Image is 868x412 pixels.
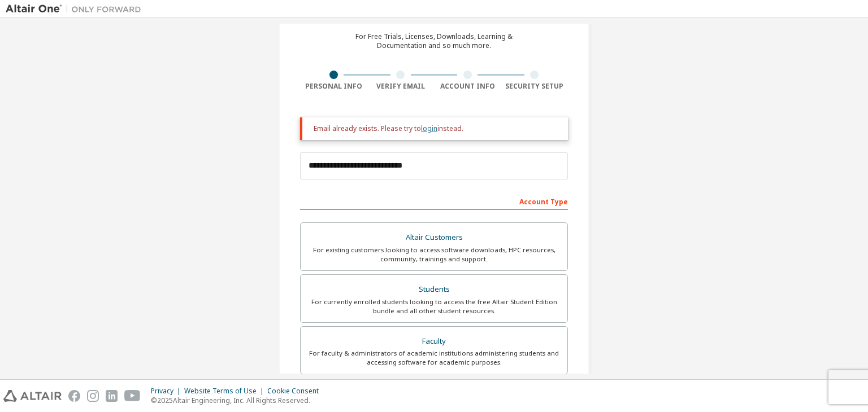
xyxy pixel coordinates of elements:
img: altair_logo.svg [3,390,62,402]
img: facebook.svg [68,390,80,402]
div: For Free Trials, Licenses, Downloads, Learning & Documentation and so much more. [355,32,513,50]
div: Website Terms of Use [184,387,267,396]
div: For currently enrolled students looking to access the free Altair Student Edition bundle and all ... [307,297,561,315]
img: instagram.svg [87,390,99,402]
div: Account Info [434,82,501,91]
img: linkedin.svg [106,390,118,402]
div: Privacy [151,387,184,396]
div: Faculty [307,334,561,349]
div: For existing customers looking to access software downloads, HPC resources, community, trainings ... [307,246,561,264]
div: Altair Customers [307,230,561,246]
p: © 2025 Altair Engineering, Inc. All Rights Reserved. [151,396,325,405]
img: Altair One [6,3,147,15]
div: Verify Email [367,82,435,91]
div: Personal Info [300,82,367,91]
div: Account Type [300,192,568,210]
a: login [421,124,437,133]
div: Email already exists. Please try to instead. [314,124,559,133]
div: For faculty & administrators of academic institutions administering students and accessing softwa... [307,349,561,367]
div: Students [307,282,561,297]
div: Security Setup [501,82,568,91]
img: youtube.svg [124,390,141,402]
div: Create an Altair One Account [343,12,526,25]
div: Cookie Consent [267,387,325,396]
